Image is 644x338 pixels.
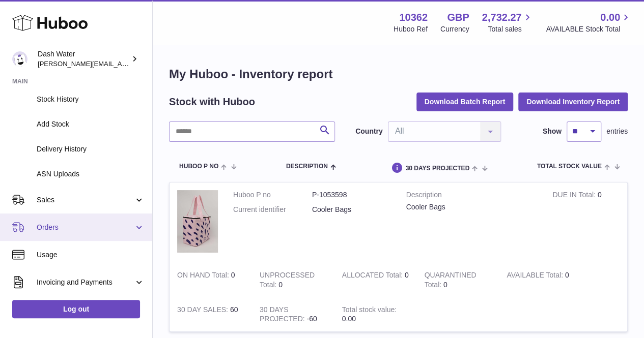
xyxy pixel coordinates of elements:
[169,66,628,82] h1: My Huboo - Inventory report
[260,271,315,291] strong: UNPROCESSED Total
[252,297,334,332] td: -60
[170,263,252,297] td: 0
[12,51,27,67] img: james@dash-water.com
[406,190,538,202] strong: Description
[482,11,534,34] a: 2,732.27 Total sales
[537,163,602,170] span: Total stock value
[233,190,312,200] dt: Huboo P no
[312,190,391,200] dd: P-1053598
[179,163,218,170] span: Huboo P no
[499,263,581,297] td: 0
[342,305,397,316] strong: Total stock value
[355,127,383,136] label: Country
[169,95,255,109] h2: Stock with Huboo
[37,278,134,287] span: Invoicing and Payments
[342,271,405,282] strong: ALLOCATED Total
[546,11,632,34] a: 0.00 AVAILABLE Stock Total
[37,144,145,154] span: Delivery History
[394,24,428,34] div: Huboo Ref
[416,93,514,111] button: Download Batch Report
[38,49,129,69] div: Dash Water
[543,127,562,136] label: Show
[177,271,231,282] strong: ON HAND Total
[406,202,538,212] div: Cooler Bags
[334,263,417,297] td: 0
[507,271,565,282] strong: AVAILABLE Total
[37,95,145,104] span: Stock History
[37,119,145,129] span: Add Stock
[518,93,628,111] button: Download Inventory Report
[552,191,597,201] strong: DUE IN Total
[546,24,632,34] span: AVAILABLE Stock Total
[606,127,628,136] span: entries
[252,263,334,297] td: 0
[545,182,627,263] td: 0
[37,223,134,232] span: Orders
[405,165,469,172] span: 30 DAYS PROJECTED
[37,195,134,205] span: Sales
[37,250,145,260] span: Usage
[488,24,533,34] span: Total sales
[260,305,307,326] strong: 30 DAYS PROJECTED
[38,59,204,68] span: [PERSON_NAME][EMAIL_ADDRESS][DOMAIN_NAME]
[447,11,469,24] strong: GBP
[170,297,252,332] td: 60
[312,205,391,214] dd: Cooler Bags
[424,271,476,291] strong: QUARANTINED Total
[37,169,145,179] span: ASN Uploads
[342,315,356,323] span: 0.00
[440,24,469,34] div: Currency
[482,11,522,24] span: 2,732.27
[12,300,140,318] a: Log out
[286,163,328,170] span: Description
[600,11,620,24] span: 0.00
[177,305,230,316] strong: 30 DAY SALES
[233,205,312,214] dt: Current identifier
[177,190,218,253] img: product image
[443,281,447,289] span: 0
[399,11,428,24] strong: 10362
